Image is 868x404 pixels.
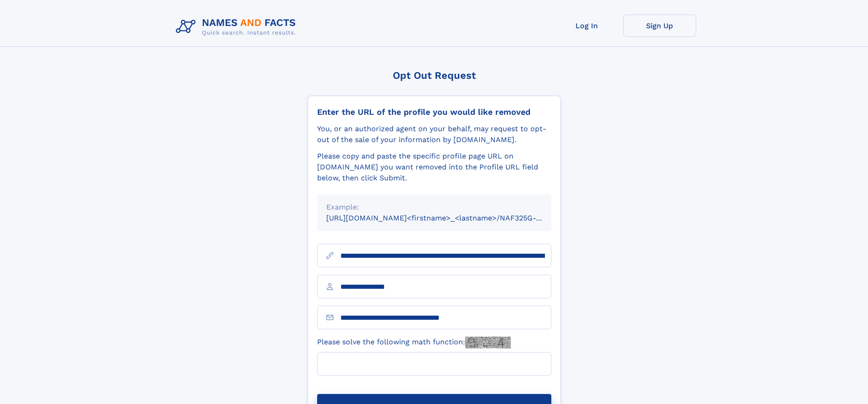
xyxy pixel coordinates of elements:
[550,15,623,37] a: Log In
[308,70,561,81] div: Opt Out Request
[172,15,303,39] img: Logo Names and Facts
[623,15,696,37] a: Sign Up
[326,214,569,222] small: [URL][DOMAIN_NAME]<firstname>_<lastname>/NAF325G-xxxxxxxx
[317,123,551,145] div: You, or an authorized agent on your behalf, may request to opt-out of the sale of your informatio...
[326,202,542,213] div: Example:
[317,107,551,117] div: Enter the URL of the profile you would like removed
[317,151,551,184] div: Please copy and paste the specific profile page URL on [DOMAIN_NAME] you want removed into the Pr...
[317,337,511,348] label: Please solve the following math function:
